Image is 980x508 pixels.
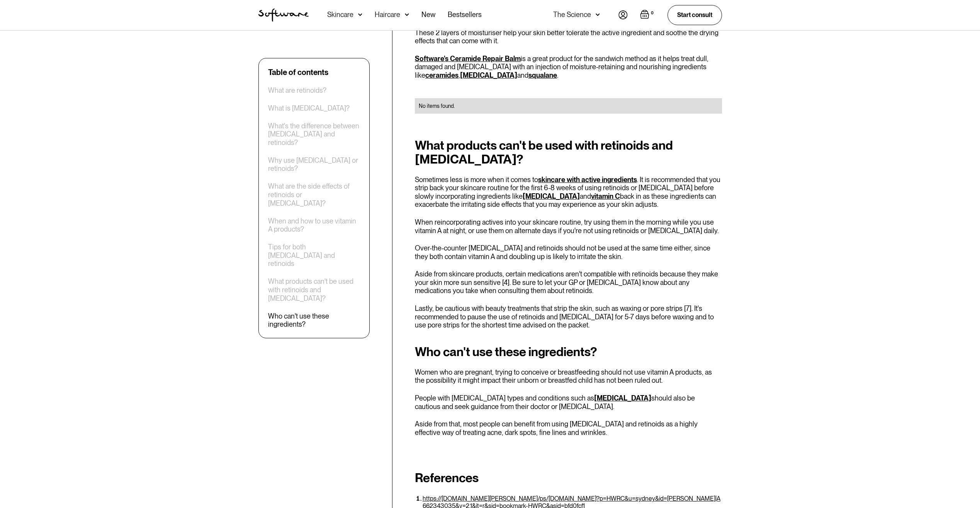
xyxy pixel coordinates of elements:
a: [MEDICAL_DATA] [594,394,651,402]
a: Software's Ceramide Repair Balm [415,55,521,63]
img: arrow down [358,11,362,19]
div: Haircare [375,11,400,19]
a: Open empty cart [640,10,655,20]
a: [MEDICAL_DATA] [523,192,580,200]
p: Sometimes less is more when it comes to . It is recommended that you strip back your skincare rou... [415,176,722,209]
h2: Who can't use these ingredients? [415,345,722,359]
a: What are retinoids? [268,86,326,95]
a: squalane [528,71,557,79]
p: People with [MEDICAL_DATA] types and conditions such as should also be cautious and seek guidance... [415,394,722,411]
a: What are the side effects of retinoids or [MEDICAL_DATA]? [268,182,360,208]
p: is a great product for the sandwich method as it helps treat dull, damaged and [MEDICAL_DATA] wit... [415,55,722,80]
h2: References [415,470,722,485]
a: What is [MEDICAL_DATA]? [268,104,350,113]
h2: What products can't be used with retinoids and [MEDICAL_DATA]? [415,138,722,166]
a: Why use [MEDICAL_DATA] or retinoids? [268,156,360,173]
img: arrow down [596,11,600,19]
p: Lastly, be cautious with beauty treatments that strip the skin, such as waxing or pore strips [7]... [415,304,722,329]
a: skincare with active ingredients [538,176,637,184]
a: What products can't be used with retinoids and [MEDICAL_DATA]? [268,278,360,303]
p: Aside from that, most people can benefit from using [MEDICAL_DATA] and retinoids as a highly effe... [415,420,722,436]
a: [MEDICAL_DATA] [460,71,517,79]
a: What's the difference between [MEDICAL_DATA] and retinoids? [268,122,360,147]
a: home [258,9,309,22]
div: The Science [553,11,591,19]
a: Who can't use these ingredients? [268,312,360,329]
p: Aside from skincare products, certain medications aren't compatible with retinoids because they m... [415,270,722,295]
a: Start consult [667,5,722,25]
img: Software Logo [258,9,309,22]
p: Women who are pregnant, trying to conceive or breastfeeding should not use vitamin A products, as... [415,368,722,385]
a: Tips for both [MEDICAL_DATA] and retinoids [268,243,360,268]
p: Over-the-counter [MEDICAL_DATA] and retinoids should not be used at the same time either, since t... [415,244,722,261]
div: No items found. [419,102,718,110]
a: ceramides [425,71,459,79]
p: When reincorporating actives into your skincare routine, try using them in the morning while you ... [415,218,722,235]
img: arrow down [405,11,409,19]
div: 0 [649,10,655,17]
a: vitamin C [591,192,620,200]
div: Table of contents [268,68,328,77]
div: Skincare [327,11,353,19]
a: When and how to use vitamin A products? [268,217,360,234]
p: These 2 layers of moisturiser help your skin better tolerate the active ingredient and soothe the... [415,29,722,45]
